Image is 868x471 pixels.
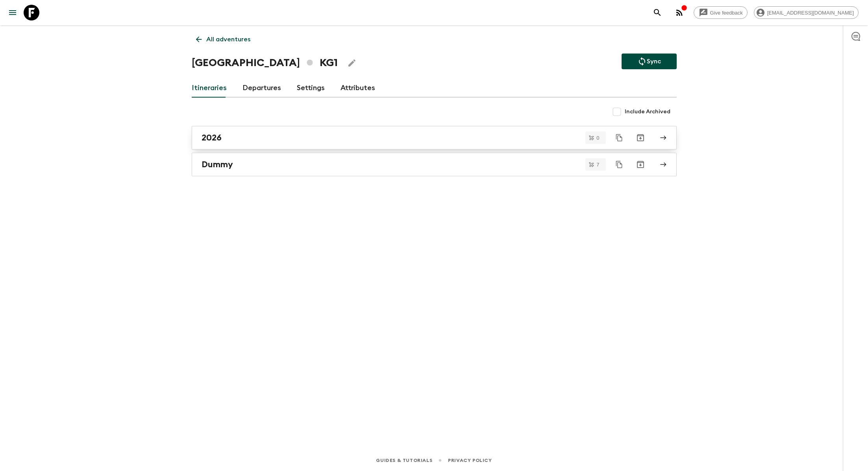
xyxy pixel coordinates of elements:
[622,54,677,69] button: Sync adventure departures to the booking engine
[192,55,338,71] h1: [GEOGRAPHIC_DATA] KG1
[202,133,222,143] h2: 2026
[592,135,604,140] span: 0
[202,159,233,170] h2: Dummy
[192,153,677,176] a: Dummy
[612,157,626,172] button: Duplicate
[192,79,227,98] a: Itineraries
[341,79,375,98] a: Attributes
[647,57,661,66] p: Sync
[763,10,858,16] span: [EMAIL_ADDRESS][DOMAIN_NAME]
[706,10,747,16] span: Give feedback
[448,456,492,465] a: Privacy Policy
[5,5,20,20] button: menu
[376,456,432,465] a: Guides & Tutorials
[592,162,604,167] span: 7
[612,131,626,145] button: Duplicate
[206,35,250,44] p: All adventures
[192,31,255,47] a: All adventures
[694,6,748,19] a: Give feedback
[754,6,859,19] div: [EMAIL_ADDRESS][DOMAIN_NAME]
[633,157,648,172] button: Archive
[633,130,648,146] button: Archive
[344,55,360,71] button: Edit Adventure Title
[192,126,677,150] a: 2026
[242,79,281,98] a: Departures
[297,79,325,98] a: Settings
[650,5,665,20] button: search adventures
[625,108,670,116] span: Include Archived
